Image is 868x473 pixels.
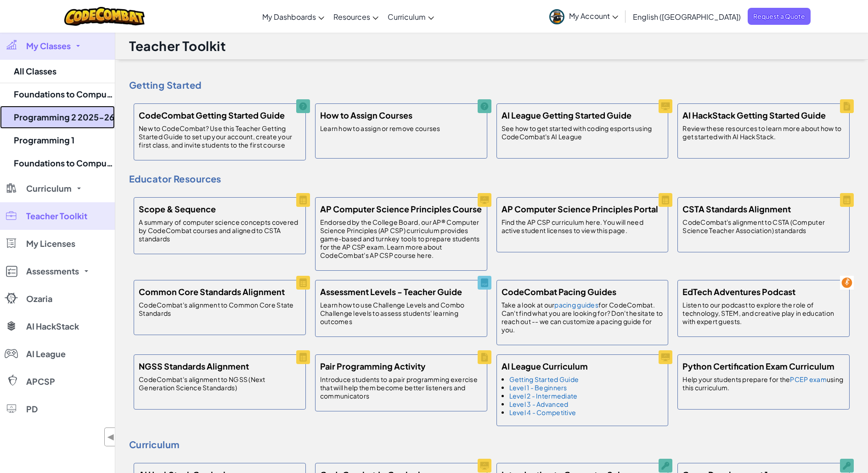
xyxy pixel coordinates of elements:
[790,375,826,383] a: PCEP exam
[502,301,664,334] p: Take a look at our for CodeCombat. Can't find what you are looking for? Don't hesitate to reach o...
[673,193,854,257] a: CSTA Standards Alignment CodeCombat's alignment to CSTA (Computer Science Teacher Association) st...
[329,4,383,29] a: Resources
[320,285,462,298] h5: Assessment Levels - Teacher Guide
[129,193,310,259] a: Scope & Sequence A summary of computer science concepts covered by CodeCombat courses and aligned...
[502,124,664,141] p: See how to get started with coding esports using CodeCombat's AI League
[554,301,598,309] a: pacing guides
[509,392,578,400] a: Level 2 - Intermediate
[139,108,285,122] h5: CodeCombat Getting Started Guide
[549,9,564,24] img: avatar
[509,375,579,383] a: Getting Started Guide
[139,202,216,216] h5: Scope & Sequence
[139,124,301,149] p: New to CodeCombat? Use this Teacher Getting Started Guide to set up your account, create your fir...
[26,239,75,248] span: My Licenses
[310,275,492,342] a: Assessment Levels - Teacher Guide Learn how to use Challenge Levels and Combo Challenge levels to...
[26,212,87,220] span: Teacher Toolkit
[320,359,426,373] h5: Pair Programming Activity
[310,193,492,275] a: AP Computer Science Principles Course Endorsed by the College Board, our AP® Computer Science Pri...
[129,438,854,451] h4: Curriculum
[383,4,439,29] a: Curriculum
[129,78,854,92] h4: Getting Started
[509,408,576,416] a: Level 4 - Competitive
[139,359,249,373] h5: NGSS Standards Alignment
[129,99,310,165] a: CodeCombat Getting Started Guide New to CodeCombat? Use this Teacher Getting Started Guide to set...
[388,12,426,22] span: Curriculum
[320,108,412,122] h5: How to Assign Courses
[492,275,673,350] a: CodeCombat Pacing Guides Take a look at ourpacing guidesfor CodeCombat. Can't find what you are l...
[569,11,618,21] span: My Account
[26,295,52,303] span: Ozaria
[139,375,301,392] p: CodeCombat's alignment to NGSS (Next Generation Science Standards)
[320,124,440,132] p: Learn how to assign or remove courses
[545,2,623,31] a: My Account
[673,275,854,342] a: EdTech Adventures Podcast Listen to our podcast to explore the role of technology, STEM, and crea...
[673,350,854,414] a: Python Certification Exam Curriculum Help your students prepare for thePCEP examusing this curric...
[310,99,492,163] a: How to Assign Courses Learn how to assign or remove courses
[139,285,285,298] h5: Common Core Standards Alignment
[262,12,316,22] span: My Dashboards
[509,383,567,392] a: Level 1 - Beginners
[502,359,588,373] h5: AI League Curriculum
[682,359,834,373] h5: Python Certification Exam Curriculum
[492,193,673,257] a: AP Computer Science Principles Portal Find the AP CSP curriculum here. You will need active stude...
[320,301,482,325] p: Learn how to use Challenge Levels and Combo Challenge levels to assess students' learning outcomes
[682,202,791,216] h5: CSTA Standards Alignment
[682,285,795,298] h5: EdTech Adventures Podcast
[26,350,66,358] span: AI League
[129,172,854,186] h4: Educator Resources
[682,375,845,392] p: Help your students prepare for the using this curriculum.
[492,99,673,163] a: AI League Getting Started Guide See how to get started with coding esports using CodeCombat's AI ...
[682,108,826,122] h5: AI HackStack Getting Started Guide
[26,267,79,275] span: Assessments
[682,124,845,141] p: Review these resources to learn more about how to get started with AI HackStack.
[26,184,72,193] span: Curriculum
[258,4,329,29] a: My Dashboards
[320,202,482,216] h5: AP Computer Science Principles Course
[673,99,854,163] a: AI HackStack Getting Started Guide Review these resources to learn more about how to get started ...
[748,8,811,25] a: Request a Quote
[64,7,145,26] img: CodeCombat logo
[509,400,569,408] a: Level 3 - Advanced
[502,285,616,298] h5: CodeCombat Pacing Guides
[502,218,664,234] p: Find the AP CSP curriculum here. You will need active student licenses to view this page.
[502,108,631,122] h5: AI League Getting Started Guide
[320,218,482,259] p: Endorsed by the College Board, our AP® Computer Science Principles (AP CSP) curriculum provides g...
[333,12,370,22] span: Resources
[628,4,745,29] a: English ([GEOGRAPHIC_DATA])
[129,275,310,340] a: Common Core Standards Alignment CodeCombat's alignment to Common Core State Standards
[129,350,310,414] a: NGSS Standards Alignment CodeCombat's alignment to NGSS (Next Generation Science Standards)
[139,218,301,243] p: A summary of computer science concepts covered by CodeCombat courses and aligned to CSTA standards
[310,350,492,416] a: Pair Programming Activity Introduce students to a pair programming exercise that will help them b...
[320,375,482,400] p: Introduce students to a pair programming exercise that will help them become better listeners and...
[107,430,115,444] span: ◀
[26,42,71,50] span: My Classes
[633,12,741,22] span: English ([GEOGRAPHIC_DATA])
[129,37,226,55] h1: Teacher Toolkit
[26,322,79,331] span: AI HackStack
[139,301,301,317] p: CodeCombat's alignment to Common Core State Standards
[502,202,658,216] h5: AP Computer Science Principles Portal
[682,301,845,325] p: Listen to our podcast to explore the role of technology, STEM, and creative play in education wit...
[682,218,845,234] p: CodeCombat's alignment to CSTA (Computer Science Teacher Association) standards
